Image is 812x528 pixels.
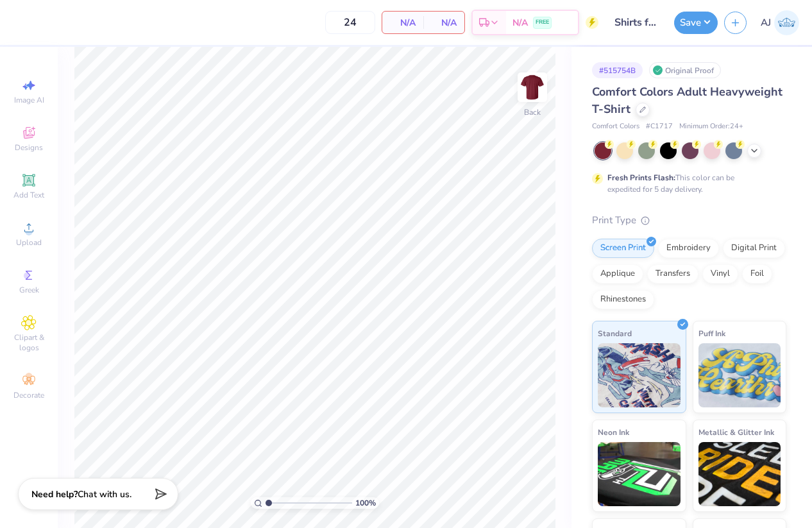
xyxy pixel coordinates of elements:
input: Untitled Design [605,10,668,35]
span: Comfort Colors Adult Heavyweight T-Shirt [592,84,782,117]
div: Foil [742,264,772,284]
span: Comfort Colors [592,121,639,132]
span: FREE [536,18,549,27]
span: Add Text [13,190,44,200]
img: Puff Ink [698,343,781,407]
img: Back [520,74,545,100]
span: Clipart & logos [6,332,51,353]
span: Image AI [14,95,44,105]
div: Screen Print [592,239,654,258]
span: Chat with us. [78,488,131,500]
img: Armiel John Calzada [774,10,799,35]
span: N/A [390,16,416,30]
span: Metallic & Glitter Ink [698,425,774,439]
div: Applique [592,264,643,284]
input: – – [325,11,375,34]
strong: Need help? [31,488,78,500]
div: Transfers [647,264,698,284]
span: 100 % [355,497,376,509]
button: Save [674,12,718,34]
span: Neon Ink [598,425,629,439]
img: Standard [598,343,681,407]
img: Metallic & Glitter Ink [698,442,781,506]
span: N/A [512,16,528,30]
span: Designs [15,142,43,153]
div: Vinyl [702,264,738,284]
span: Decorate [13,390,44,400]
div: Embroidery [658,239,719,258]
strong: Fresh Prints Flash: [607,173,675,183]
div: Back [524,106,541,118]
span: N/A [431,16,457,30]
span: # C1717 [646,121,673,132]
span: Upload [16,237,42,248]
span: Puff Ink [698,327,725,340]
div: Digital Print [723,239,785,258]
div: Print Type [592,213,786,228]
img: Neon Ink [598,442,681,506]
span: Minimum Order: 24 + [679,121,743,132]
div: # 515754B [592,62,643,78]
span: Greek [19,285,39,295]
a: AJ [761,10,799,35]
div: Original Proof [649,62,721,78]
div: This color can be expedited for 5 day delivery. [607,172,765,195]
span: Standard [598,327,632,340]
div: Rhinestones [592,290,654,309]
span: AJ [761,15,771,30]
